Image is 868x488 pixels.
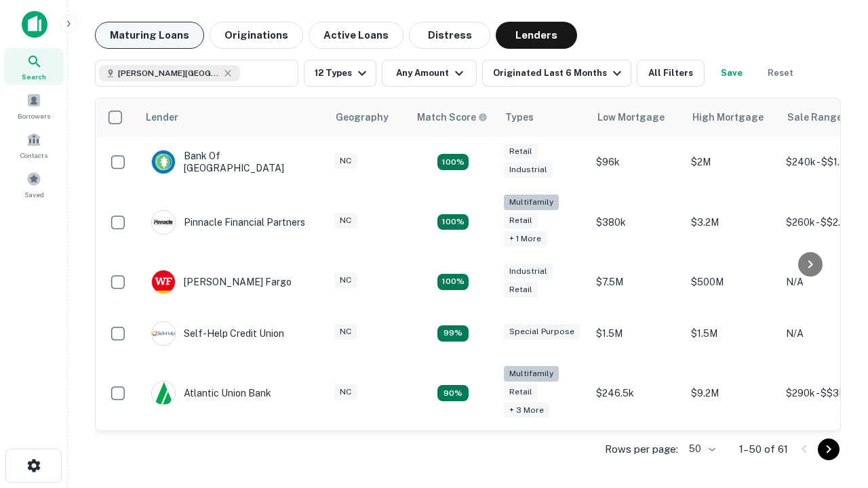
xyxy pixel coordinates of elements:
[605,441,678,457] p: Rows per page:
[504,144,538,159] div: Retail
[417,110,485,125] h6: Match Score
[151,270,292,294] div: [PERSON_NAME] Fargo
[334,324,357,340] div: NC
[504,162,553,178] div: Industrial
[24,189,44,200] span: Saved
[334,213,357,228] div: NC
[151,381,271,405] div: Atlantic Union Bank
[589,188,684,256] td: $380k
[336,109,389,125] div: Geography
[589,98,684,136] th: Low Mortgage
[151,321,284,346] div: Self-help Credit Union
[684,136,779,188] td: $2M
[504,213,538,228] div: Retail
[759,60,802,87] button: Reset
[152,382,175,405] img: picture
[739,441,788,457] p: 1–50 of 61
[684,439,717,459] div: 50
[684,359,779,428] td: $9.2M
[151,150,314,174] div: Bank Of [GEOGRAPHIC_DATA]
[4,87,64,124] a: Borrowers
[497,98,589,136] th: Types
[589,359,684,428] td: $246.5k
[504,231,547,247] div: + 1 more
[328,98,409,136] th: Geography
[504,366,559,382] div: Multifamily
[210,22,303,49] button: Originations
[597,109,665,125] div: Low Mortgage
[152,322,175,345] img: picture
[684,256,779,308] td: $500M
[504,282,538,298] div: Retail
[437,325,469,342] div: Matching Properties: 11, hasApolloMatch: undefined
[437,154,469,170] div: Matching Properties: 15, hasApolloMatch: undefined
[684,308,779,359] td: $1.5M
[4,127,64,163] a: Contacts
[151,210,305,235] div: Pinnacle Financial Partners
[152,150,175,174] img: picture
[818,439,840,460] button: Go to next page
[787,109,842,125] div: Sale Range
[684,188,779,256] td: $3.2M
[800,380,868,445] iframe: Chat Widget
[437,214,469,230] div: Matching Properties: 20, hasApolloMatch: undefined
[504,324,580,340] div: Special Purpose
[22,11,47,38] img: capitalize-icon.png
[152,270,175,293] img: picture
[334,384,357,400] div: NC
[504,264,553,279] div: Industrial
[493,65,625,81] div: Originated Last 6 Months
[437,274,469,290] div: Matching Properties: 14, hasApolloMatch: undefined
[684,98,779,136] th: High Mortgage
[18,110,50,121] span: Borrowers
[146,109,178,125] div: Lender
[417,110,488,125] div: Capitalize uses an advanced AI algorithm to match your search with the best lender. The match sco...
[95,22,204,49] button: Maturing Loans
[589,136,684,188] td: $96k
[504,195,559,210] div: Multifamily
[22,71,46,82] span: Search
[637,60,705,87] button: All Filters
[138,98,328,136] th: Lender
[334,272,357,288] div: NC
[437,385,469,401] div: Matching Properties: 10, hasApolloMatch: undefined
[589,308,684,359] td: $1.5M
[334,153,357,169] div: NC
[710,60,753,87] button: Save your search to get updates of matches that match your search criteria.
[409,22,490,49] button: Distress
[4,166,64,203] a: Saved
[118,67,220,79] span: [PERSON_NAME][GEOGRAPHIC_DATA], [GEOGRAPHIC_DATA]
[20,150,47,161] span: Contacts
[504,403,549,418] div: + 3 more
[589,256,684,308] td: $7.5M
[304,60,376,87] button: 12 Types
[504,384,538,400] div: Retail
[409,98,497,136] th: Capitalize uses an advanced AI algorithm to match your search with the best lender. The match sco...
[482,60,631,87] button: Originated Last 6 Months
[692,109,764,125] div: High Mortgage
[382,60,477,87] button: Any Amount
[496,22,577,49] button: Lenders
[152,211,175,234] img: picture
[4,48,64,85] a: Search
[505,109,534,125] div: Types
[309,22,403,49] button: Active Loans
